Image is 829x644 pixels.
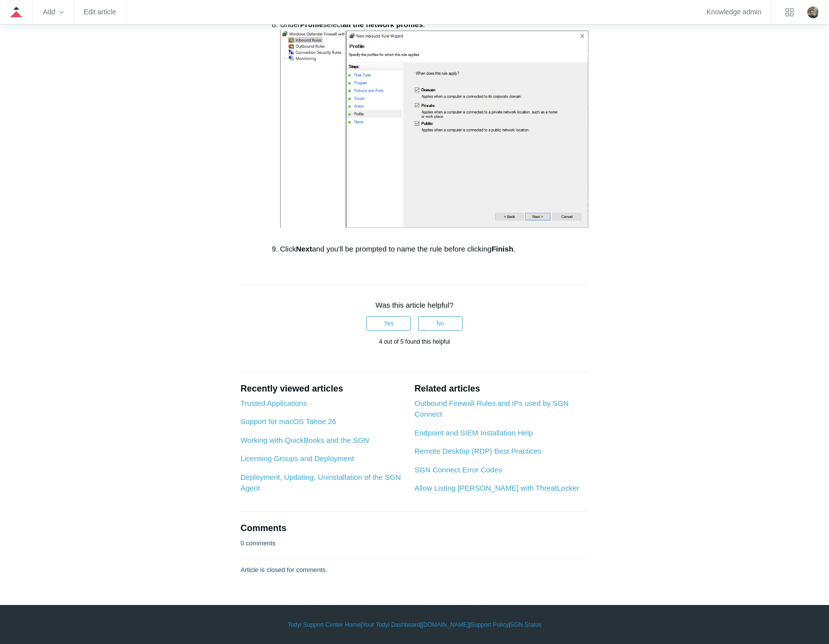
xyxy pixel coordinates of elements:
span: Was this article helpful? [376,301,454,309]
a: Working with QuickBooks and the SGN [241,436,369,444]
a: [DOMAIN_NAME] [422,620,469,629]
a: Endpoint and SIEM Installation Help [414,429,533,437]
a: Your Todyl Dashboard [362,620,420,629]
li: Under select . [280,19,589,243]
a: Todyl Support Center Home [288,620,360,629]
zd-hc-trigger: Click your profile icon to open the profile menu [807,6,819,18]
h2: Recently viewed articles [241,382,405,395]
a: Remote Desktop (RDP) Best Practices [414,447,541,455]
p: 0 comments [241,538,276,548]
a: SGN Connect Error Codes [414,465,502,474]
button: This article was not helpful [418,316,463,331]
strong: Next [296,245,312,253]
div: | | | | [129,620,701,629]
img: user avatar [807,6,819,18]
strong: Finish [492,245,513,253]
a: Edit article [84,9,116,15]
a: Trusted Applications [241,399,307,407]
h2: Comments [241,522,589,535]
zd-hc-trigger: Add [43,9,64,15]
li: Click and you'll be prompted to name the rule before clicking . [280,243,589,255]
a: SGN Status [510,620,541,629]
a: Support Policy [470,620,508,629]
h2: Related articles [414,382,588,395]
a: Allow Listing [PERSON_NAME] with ThreatLocker [414,484,579,492]
a: Knowledge admin [707,9,761,15]
a: Deployment, Updating, Uninstallation of the SGN Agent [241,473,401,493]
button: This article was helpful [366,316,411,331]
p: Article is closed for comments. [241,565,327,575]
a: Licensing Groups and Deployment [241,454,354,463]
a: Outbound Firewall Rules and IPs used by SGN Connect [414,399,569,419]
a: Support for macOS Tahoe 26 [241,417,336,426]
span: 4 out of 5 found this helpful [379,338,450,345]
